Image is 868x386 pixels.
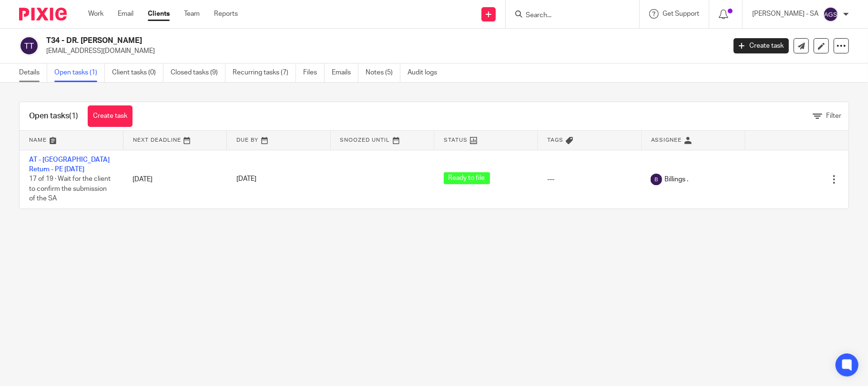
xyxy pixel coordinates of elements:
[734,38,789,53] a: Create task
[547,137,563,143] span: Tags
[525,11,611,20] input: Search
[651,174,662,185] img: svg%3E
[340,137,390,143] span: Snoozed Until
[303,63,325,82] a: Files
[88,105,133,127] a: Create task
[823,7,838,22] img: svg%3E
[19,63,47,82] a: Details
[184,9,200,19] a: Team
[118,9,133,19] a: Email
[148,9,170,19] a: Clients
[19,8,67,21] img: Pixie
[214,9,238,19] a: Reports
[366,63,400,82] a: Notes (5)
[46,36,585,46] h2: T34 - DR. [PERSON_NAME]
[752,9,818,19] p: [PERSON_NAME] - SA
[112,63,163,82] a: Client tasks (0)
[123,150,226,209] td: [DATE]
[29,156,110,173] a: AT - [GEOGRAPHIC_DATA] Return - PE [DATE]
[444,172,490,184] span: Ready to file
[171,63,225,82] a: Closed tasks (9)
[29,176,111,202] span: 17 of 19 · Wait for the client to confirm the submission of the SA
[54,63,105,82] a: Open tasks (1)
[408,63,444,82] a: Audit logs
[236,176,256,183] span: [DATE]
[233,63,296,82] a: Recurring tasks (7)
[664,175,688,184] span: Billings .
[547,175,632,184] div: ---
[29,111,78,121] h1: Open tasks
[332,63,358,82] a: Emails
[46,46,719,56] p: [EMAIL_ADDRESS][DOMAIN_NAME]
[826,113,841,119] span: Filter
[444,137,468,143] span: Status
[19,36,39,56] img: svg%3E
[663,10,699,17] span: Get Support
[69,112,78,120] span: (1)
[88,9,103,19] a: Work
